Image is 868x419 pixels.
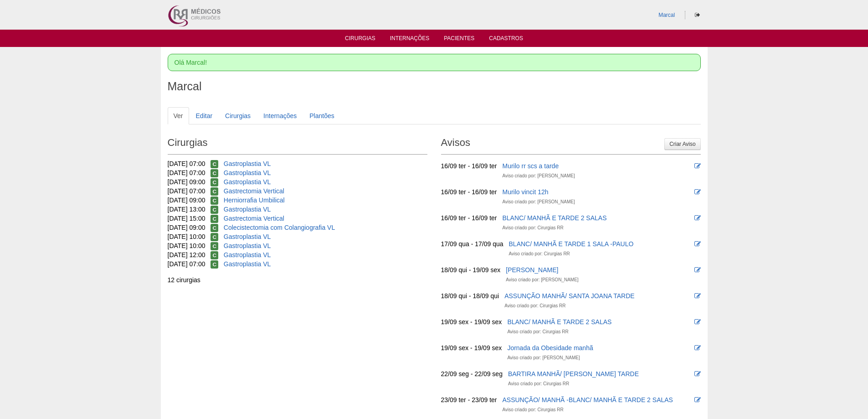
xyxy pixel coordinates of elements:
[211,233,218,241] span: Confirmada
[664,138,700,150] a: Criar Aviso
[507,353,580,362] div: Aviso criado por: [PERSON_NAME]
[168,187,205,195] span: [DATE] 07:00
[694,215,701,221] i: Editar
[694,241,701,247] i: Editar
[390,35,430,44] a: Internações
[509,249,570,259] div: Aviso criado por: Cirurgias RR
[502,396,673,403] a: ASSUNÇÃO/ MANHÃ -BLANC/ MANHÃ E TARDE 2 SALAS
[211,206,218,214] span: Confirmada
[211,260,218,269] span: Confirmada
[694,371,701,377] i: Editar
[224,233,271,240] a: Gastroplastia VL
[345,35,375,44] a: Cirurgias
[502,405,563,414] div: Aviso criado por: Cirurgias RR
[224,242,271,249] a: Gastroplastia VL
[441,187,497,197] div: 16/09 ter - 16/09 ter
[441,291,499,300] div: 18/09 qui - 18/09 qui
[168,197,205,204] span: [DATE] 09:00
[224,215,284,222] a: Gastrectomia Vertical
[441,134,701,155] h2: Avisos
[502,162,559,170] a: Murilo rr scs a tarde
[168,275,427,285] div: 12 cirurgias
[190,107,219,124] a: Editar
[168,215,205,222] span: [DATE] 15:00
[441,239,503,248] div: 17/09 qua - 17/09 qua
[507,327,568,336] div: Aviso criado por: Cirurgias RR
[441,161,497,171] div: 16/09 ter - 16/09 ter
[694,345,701,351] i: Editar
[168,134,427,155] h2: Cirurgias
[441,213,497,222] div: 16/09 ter - 16/09 ter
[508,370,639,378] a: BARTIRA MANHÃ/ [PERSON_NAME] TARDE
[168,251,205,259] span: [DATE] 12:00
[694,319,701,325] i: Editar
[502,197,575,207] div: Aviso criado por: [PERSON_NAME]
[224,197,285,204] a: Herniorrafia Umbilical
[168,81,701,92] h1: Marcal
[211,251,218,259] span: Confirmada
[168,260,205,268] span: [DATE] 07:00
[506,266,558,274] a: [PERSON_NAME]
[507,344,593,352] a: Jornada da Obesidade manhã
[303,107,340,124] a: Plantões
[211,224,218,232] span: Confirmada
[489,35,523,44] a: Cadastros
[502,214,606,222] a: BLANC/ MANHÃ E TARDE 2 SALAS
[224,169,271,176] a: Gastroplastia VL
[257,107,303,124] a: Internações
[694,163,701,169] i: Editar
[168,107,189,124] a: Ver
[694,293,701,299] i: Editar
[224,206,271,213] a: Gastroplastia VL
[224,224,335,231] a: Colecistectomia com Colangiografia VL
[224,178,271,186] a: Gastroplastia VL
[507,318,611,326] a: BLANC/ MANHÃ E TARDE 2 SALAS
[211,169,218,177] span: Confirmada
[211,197,218,205] span: Confirmada
[658,12,675,18] a: Marcal
[224,187,284,195] a: Gastrectomia Vertical
[502,188,548,196] a: Murilo vincit 12h
[508,379,569,388] div: Aviso criado por: Cirurgias RR
[694,397,701,403] i: Editar
[502,171,575,181] div: Aviso criado por: [PERSON_NAME]
[211,215,218,223] span: Confirmada
[444,35,474,44] a: Pacientes
[211,187,218,196] span: Confirmada
[441,265,501,274] div: 18/09 qui - 19/09 sex
[168,224,205,231] span: [DATE] 09:00
[441,395,497,404] div: 23/09 ter - 23/09 ter
[224,260,271,268] a: Gastroplastia VL
[219,107,257,124] a: Cirurgias
[694,267,701,273] i: Editar
[504,292,635,300] a: ASSUNÇÃO MANHÃ/ SANTA JOANA TARDE
[211,160,218,168] span: Confirmada
[224,160,271,167] a: Gastroplastia VL
[504,301,565,310] div: Aviso criado por: Cirurgias RR
[168,206,205,213] span: [DATE] 13:00
[168,160,205,167] span: [DATE] 07:00
[168,169,205,176] span: [DATE] 07:00
[211,242,218,250] span: Confirmada
[168,54,701,71] div: Olá Marcal!
[695,12,700,18] i: Sair
[441,343,502,352] div: 19/09 sex - 19/09 sex
[694,189,701,195] i: Editar
[211,178,218,186] span: Confirmada
[168,242,205,249] span: [DATE] 10:00
[441,369,503,378] div: 22/09 seg - 22/09 seg
[441,317,502,326] div: 19/09 sex - 19/09 sex
[502,223,563,233] div: Aviso criado por: Cirurgias RR
[168,178,205,186] span: [DATE] 09:00
[224,251,271,259] a: Gastroplastia VL
[506,275,578,285] div: Aviso criado por: [PERSON_NAME]
[509,240,634,248] a: BLANC/ MANHÃ E TARDE 1 SALA -PAULO
[168,233,205,240] span: [DATE] 10:00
